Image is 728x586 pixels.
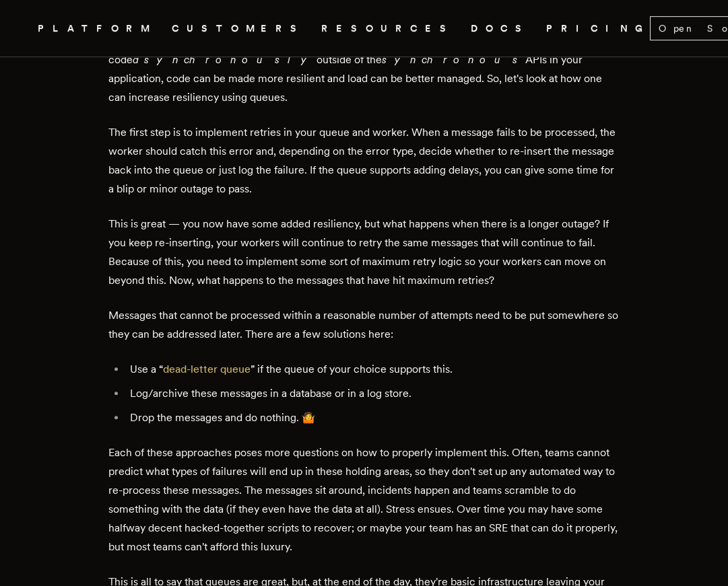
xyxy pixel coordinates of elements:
button: PLATFORM [38,20,156,37]
em: synchronous [382,53,525,66]
em: asynchronously [133,53,317,66]
a: CUSTOMERS [172,20,305,37]
li: Drop the messages and do nothing. 🤷 [126,408,620,427]
a: dead-letter queue [163,363,251,375]
li: Use a “ ” if the queue of your choice supports this. [126,360,620,379]
p: Message queues are no-brainer additions to an application architecture. By being able to run code... [108,32,620,107]
button: RESOURCES [321,20,455,37]
li: Log/archive these messages in a database or in a log store. [126,384,620,403]
p: The first step is to implement retries in your queue and worker. When a message fails to be proce... [108,123,620,198]
a: PRICING [546,20,650,37]
p: Messages that cannot be processed within a reasonable number of attempts need to be put somewhere... [108,306,620,344]
p: Each of these approaches poses more questions on how to properly implement this. Often, teams can... [108,443,620,556]
p: This is great — you now have some added resiliency, but what happens when there is a longer outag... [108,215,620,290]
a: DOCS [471,20,530,37]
